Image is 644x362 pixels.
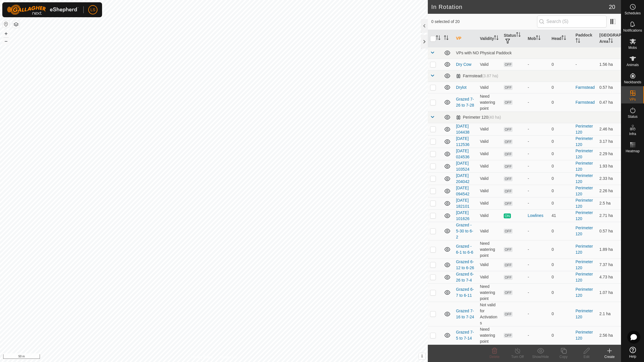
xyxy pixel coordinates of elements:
[597,209,621,222] td: 2.71 ha
[456,287,474,298] a: Grazed 6-7 to 6-11
[478,271,501,283] td: Valid
[576,226,593,236] a: Perimeter 120
[478,326,501,344] td: Need watering point
[576,272,593,282] a: Perimeter 120
[549,123,573,135] td: 0
[549,172,573,185] td: 0
[504,247,512,252] span: OFF
[478,123,501,135] td: Valid
[549,240,573,259] td: 0
[549,283,573,302] td: 0
[597,283,621,302] td: 1.07 ha
[528,228,547,234] div: -
[576,39,580,44] p-sorticon: Activate to sort
[478,259,501,271] td: Valid
[456,330,474,340] a: Grazed 7-5 to 7-14
[516,33,521,38] p-sorticon: Activate to sort
[456,124,469,134] a: [DATE] 104438
[576,149,593,159] a: Perimeter 120
[504,127,512,132] span: OFF
[478,30,501,47] th: Validity
[456,272,474,282] a: Grazed 6-26 to 7-4
[576,210,593,221] a: Perimeter 120
[629,98,636,101] span: VPs
[90,7,95,13] span: LS
[576,136,593,147] a: Perimeter 120
[456,149,469,159] a: [DATE] 024536
[528,99,547,105] div: -
[623,29,642,32] span: Notifications
[561,36,566,41] p-sorticon: Activate to sort
[549,302,573,326] td: 0
[549,326,573,344] td: 0
[528,290,547,296] div: -
[482,74,498,78] span: (3.87 ha)
[608,39,613,44] p-sorticon: Activate to sort
[536,36,540,41] p-sorticon: Activate to sort
[504,176,512,181] span: OFF
[629,355,636,358] span: Help
[478,59,501,70] td: Valid
[478,148,501,160] td: Valid
[490,355,500,359] span: Delete
[504,189,512,194] span: OFF
[576,259,593,270] a: Perimeter 120
[528,247,547,253] div: -
[549,209,573,222] td: 41
[454,30,478,47] th: VP
[456,198,469,209] a: [DATE] 182101
[628,46,637,49] span: Mobs
[549,30,573,47] th: Head
[624,11,641,15] span: Schedules
[478,135,501,148] td: Valid
[456,51,619,55] div: VPs with NO Physical Paddock
[576,244,593,255] a: Perimeter 120
[456,173,469,184] a: [DATE] 204042
[220,355,237,360] a: Contact Us
[597,197,621,209] td: 2.5 ha
[478,240,501,259] td: Need watering point
[456,186,469,196] a: [DATE] 094542
[597,326,621,344] td: 2.56 ha
[597,222,621,240] td: 0.57 ha
[597,82,621,93] td: 0.57 ha
[528,176,547,182] div: -
[7,5,79,15] img: Gallagher Logo
[528,200,547,206] div: -
[597,271,621,283] td: 4.73 ha
[549,185,573,197] td: 0
[552,354,575,359] div: Copy
[436,36,440,41] p-sorticon: Activate to sort
[549,222,573,240] td: 0
[576,173,593,184] a: Perimeter 120
[597,148,621,160] td: 2.29 ha
[626,63,639,67] span: Animals
[501,30,525,47] th: Status
[478,209,501,222] td: Valid
[597,135,621,148] td: 3.17 ha
[597,185,621,197] td: 2.26 ha
[504,164,512,169] span: OFF
[575,354,598,359] div: Edit
[597,344,621,357] td: 3.6 ha
[478,197,501,209] td: Valid
[504,229,512,234] span: OFF
[456,62,471,67] a: Dry Cow
[504,275,512,280] span: OFF
[528,311,547,317] div: -
[456,74,498,78] div: Farmstead
[525,30,549,47] th: Mob
[419,353,425,359] button: i
[576,124,593,134] a: Perimeter 120
[528,213,547,219] div: Lowlines
[494,36,499,41] p-sorticon: Activate to sort
[478,160,501,172] td: Valid
[528,61,547,68] div: -
[549,59,573,70] td: 0
[456,244,473,255] a: Grazed - 6-1 to 6-6
[478,93,501,111] td: Need watering point
[504,100,512,105] span: OFF
[597,59,621,70] td: 1.56 ha
[504,213,511,218] span: ON
[528,274,547,280] div: -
